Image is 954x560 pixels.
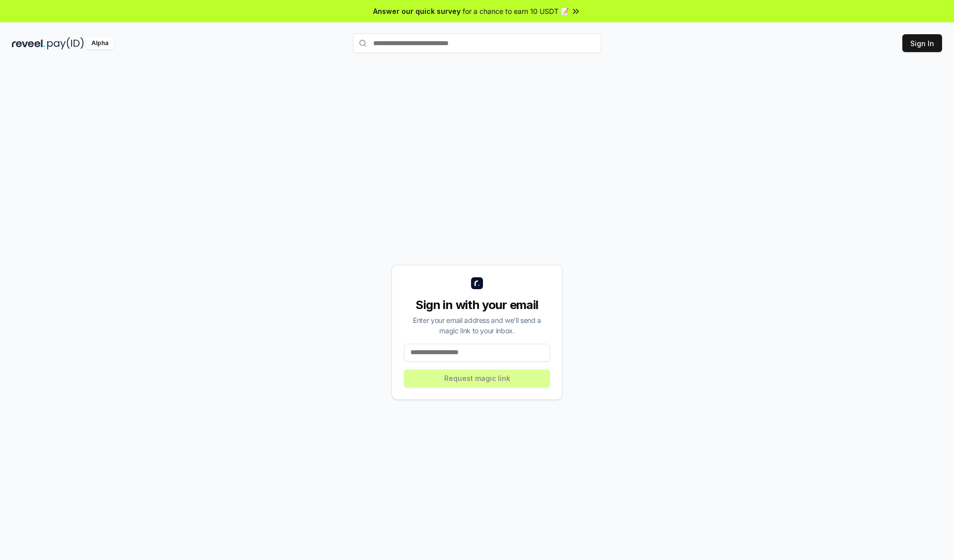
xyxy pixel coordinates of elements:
div: Sign in with your email [404,297,550,313]
span: for a chance to earn 10 USDT 📝 [463,6,569,16]
button: Sign In [902,34,942,52]
img: pay_id [47,37,84,50]
img: reveel_dark [12,37,45,50]
div: Alpha [86,37,114,50]
img: logo_small [471,277,483,289]
div: Enter your email address and we’ll send a magic link to your inbox. [404,315,550,336]
span: Answer our quick survey [373,6,461,16]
